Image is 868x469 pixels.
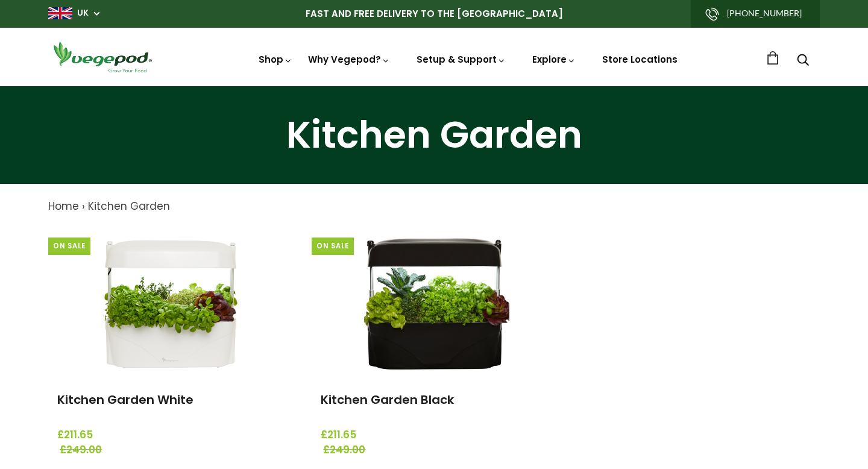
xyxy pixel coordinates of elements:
[797,55,809,68] a: Search
[323,442,549,458] span: £249.00
[82,199,85,213] span: ›
[48,7,72,19] img: gb_large.png
[308,53,390,66] a: Why Vegepod?
[48,199,79,213] a: Home
[259,53,292,66] a: Shop
[48,199,820,215] nav: breadcrumbs
[15,116,853,154] h1: Kitchen Garden
[321,427,547,443] span: £211.65
[359,227,509,377] img: Kitchen Garden Black
[48,40,157,74] img: Vegepod
[57,391,193,408] a: Kitchen Garden White
[321,391,454,408] a: Kitchen Garden Black
[77,7,89,19] a: UK
[88,199,170,213] a: Kitchen Garden
[417,53,506,66] a: Setup & Support
[57,427,283,443] span: £211.65
[60,442,286,458] span: £249.00
[95,227,246,377] img: Kitchen Garden White
[532,53,576,66] a: Explore
[602,53,678,66] a: Store Locations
